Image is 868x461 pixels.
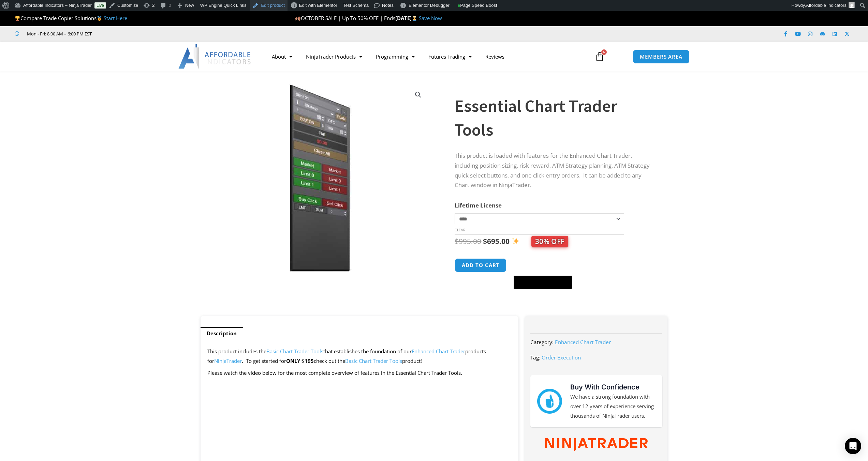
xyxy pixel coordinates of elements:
[512,237,519,245] img: ✨
[412,348,465,355] a: Enhanced Chart Trader
[514,276,572,289] button: Buy with GPay
[455,258,506,272] button: Add to cart
[25,30,92,38] span: Mon - Fri: 8:00 AM – 6:00 PM EST
[201,327,243,340] a: Description
[15,16,20,21] img: 🏆
[265,49,299,64] a: About
[286,357,314,364] strong: ONLY $195
[555,339,611,345] a: Enhanced Chart Trader
[640,54,682,59] span: MEMBERS AREA
[97,16,102,21] img: 🥇
[601,49,607,55] span: 6
[483,236,487,246] span: $
[570,392,656,421] p: We have a strong foundation with over 12 years of experience serving thousands of NinjaTrader users.
[265,49,587,64] nav: Menu
[512,257,574,274] iframe: Secure express checkout frame
[345,357,402,364] a: Basic Chart Trader Tools
[395,15,419,21] strong: [DATE]
[483,236,510,246] bdi: 695.00
[455,94,654,142] h1: Essential Chart Trader Tools
[295,15,395,21] span: OCTOBER SALE | Up To 50% OFF | Ends
[412,16,417,21] img: ⌛
[101,30,204,37] iframe: Customer reviews powered by Trustpilot
[295,16,300,21] img: 🍂
[214,357,242,364] a: NinjaTrader
[299,3,337,8] span: Edit with Elementor
[207,368,512,378] p: Please watch the video below for the most complete overview of features in the Essential Chart Tr...
[530,354,540,361] span: Tag:
[455,236,459,246] span: $
[314,357,422,364] span: check out the product!
[299,49,369,64] a: NinjaTrader Products
[542,354,581,361] a: Order Execution
[207,347,512,366] p: This product includes the that establishes the foundation of our products for . To get started for
[455,228,465,232] a: Clear options
[537,389,562,413] img: mark thumbs good 43913 | Affordable Indicators – NinjaTrader
[15,15,127,21] span: Compare Trade Copier Solutions
[422,49,479,64] a: Futures Trading
[455,293,654,299] iframe: PayPal Message 1
[545,438,648,451] img: NinjaTrader Wordmark color RGB | Affordable Indicators – NinjaTrader
[369,49,422,64] a: Programming
[633,50,690,64] a: MEMBERS AREA
[104,15,127,21] a: Start Here
[806,3,847,8] span: Affordable Indicators
[845,438,861,454] div: Open Intercom Messenger
[178,44,252,69] img: LogoAI | Affordable Indicators – NinjaTrader
[585,47,615,66] a: 6
[455,236,481,246] bdi: 995.00
[530,339,554,345] span: Category:
[479,49,511,64] a: Reviews
[412,89,424,101] a: View full-screen image gallery
[266,348,323,355] a: Basic Chart Trader Tools
[419,15,442,21] a: Save Now
[570,382,656,392] h3: Buy With Confidence
[94,2,106,9] a: Live
[210,83,429,272] img: Essential Chart Trader Tools | Affordable Indicators – NinjaTrader
[455,201,502,209] label: Lifetime License
[455,151,654,190] p: This product is loaded with features for the Enhanced Chart Trader, including position sizing, ri...
[531,236,568,247] span: 30% OFF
